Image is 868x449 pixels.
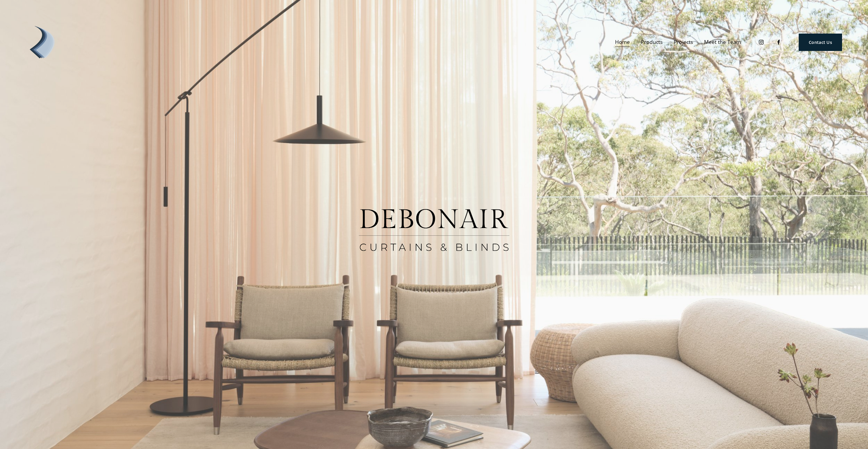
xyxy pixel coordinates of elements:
a: Projects [674,37,693,47]
a: Contact Us [799,34,842,51]
a: Facebook [776,39,782,45]
a: Home [615,37,630,47]
span: Products [641,37,662,47]
a: Meet the Team [704,37,741,47]
img: Debonair | Curtains, Blinds, Shutters &amp; Awnings [26,26,58,58]
a: Instagram [758,39,764,45]
a: folder dropdown [641,37,662,47]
